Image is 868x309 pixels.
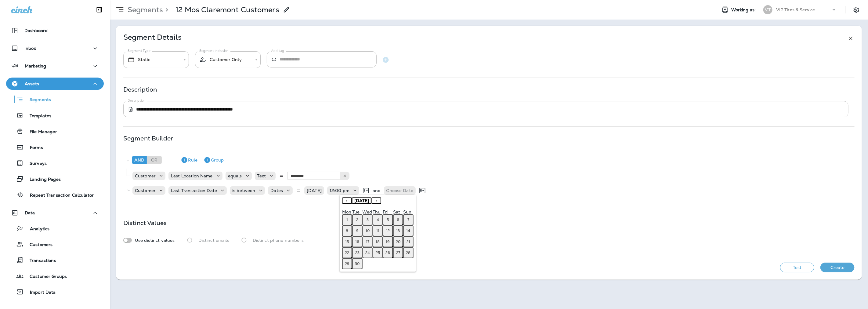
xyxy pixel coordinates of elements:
[175,5,279,14] p: 12 Mos Claremont Customers
[178,155,200,165] button: Rule
[387,217,389,222] abbr: September 5, 2025
[24,97,51,103] p: Segments
[383,225,393,236] button: September 12, 2025
[6,125,104,138] button: File Manager
[383,247,393,258] button: September 26, 2025
[24,290,56,296] p: Import Data
[354,198,369,203] span: [DATE]
[396,250,400,255] abbr: September 27, 2025
[373,209,381,215] abbr: Thursday
[386,228,390,233] abbr: September 12, 2025
[135,173,156,178] p: Customer
[123,87,157,92] p: Description
[330,188,349,193] p: 12:00 pm
[355,250,360,255] abbr: September 23, 2025
[342,209,351,215] abbr: Monday
[342,247,352,258] button: September 22, 2025
[199,56,251,64] div: Customer Only
[352,258,362,269] button: September 30, 2025
[393,247,403,258] button: September 27, 2025
[352,197,371,204] button: [DATE]
[6,24,104,37] button: Dashboard
[407,239,410,244] abbr: September 21, 2025
[386,188,414,193] p: Choose Date
[6,238,104,251] button: Customers
[365,250,370,255] abbr: September 24, 2025
[403,236,413,247] button: September 21, 2025
[198,238,229,243] p: Distinct emails
[352,236,362,247] button: September 16, 2025
[407,217,409,222] abbr: September 7, 2025
[6,141,104,154] button: Forms
[373,236,383,247] button: September 18, 2025
[403,214,413,225] button: September 7, 2025
[171,188,217,193] p: Last Transaction Date
[6,285,104,298] button: Import Data
[363,209,372,215] abbr: Wednesday
[123,220,167,225] p: Distinct Values
[376,228,379,233] abbr: September 11, 2025
[228,173,242,178] p: equals
[356,228,359,233] abbr: September 9, 2025
[6,109,104,122] button: Templates
[128,56,179,64] div: Static
[6,270,104,282] button: Customer Groups
[406,250,410,255] abbr: September 28, 2025
[352,209,360,215] abbr: Tuesday
[25,210,35,215] p: Data
[6,188,104,201] button: Repeat Transaction Calculator
[199,49,229,53] label: Segment Inclusion
[342,197,352,204] button: ‹
[270,188,283,193] p: Dates
[91,4,108,16] button: Collapse Sidebar
[393,225,403,236] button: September 13, 2025
[397,217,400,222] abbr: September 6, 2025
[24,161,47,167] p: Surveys
[342,214,352,225] button: September 1, 2025
[780,263,814,272] button: Test
[383,236,393,247] button: September 19, 2025
[383,214,393,225] button: September 5, 2025
[376,250,380,255] abbr: September 25, 2025
[851,4,862,15] button: Settings
[24,274,67,280] p: Customer Groups
[24,129,57,135] p: File Manager
[352,247,362,258] button: September 23, 2025
[6,254,104,267] button: Transactions
[342,258,352,269] button: September 29, 2025
[346,228,348,233] abbr: September 8, 2025
[776,7,815,12] p: VIP Tires & Service
[377,217,379,222] abbr: September 4, 2025
[366,239,369,244] abbr: September 17, 2025
[763,5,772,14] div: VT
[373,225,383,236] button: September 11, 2025
[363,247,373,258] button: September 24, 2025
[366,228,370,233] abbr: September 10, 2025
[24,113,51,119] p: Templates
[376,239,380,244] abbr: September 18, 2025
[386,239,390,244] abbr: September 19, 2025
[363,236,373,247] button: September 17, 2025
[731,7,757,13] span: Working as:
[6,42,104,54] button: Inbox
[396,228,400,233] abbr: September 13, 2025
[355,261,360,266] abbr: September 30, 2025
[6,78,104,90] button: Assets
[373,247,383,258] button: September 25, 2025
[25,64,46,68] p: Marketing
[24,193,94,198] p: Repeat Transaction Calculator
[386,250,390,255] abbr: September 26, 2025
[125,5,163,14] p: Segments
[383,209,388,215] abbr: Friday
[373,188,381,193] p: and
[24,46,36,51] p: Inbox
[393,214,403,225] button: September 6, 2025
[6,157,104,169] button: Surveys
[135,188,156,193] p: Customer
[355,239,359,244] abbr: September 16, 2025
[345,239,349,244] abbr: September 15, 2025
[393,236,403,247] button: September 20, 2025
[6,222,104,235] button: Analytics
[6,207,104,219] button: Data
